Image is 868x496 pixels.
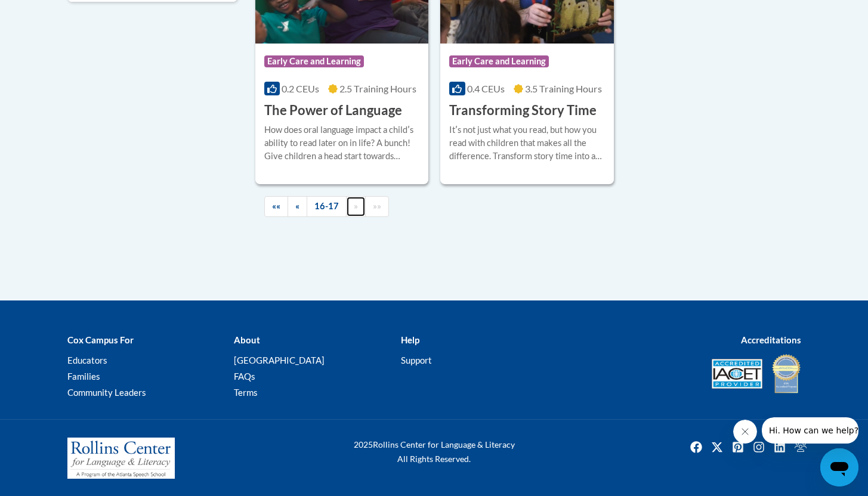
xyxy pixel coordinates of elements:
[449,101,597,120] h3: Transforming Story Time
[770,438,789,457] a: Linkedin
[762,417,858,444] iframe: Message from company
[401,355,432,365] a: Support
[282,83,319,94] span: 0.2 CEUs
[288,196,307,217] a: Previous
[67,355,107,365] a: Educators
[295,201,299,211] span: «
[449,123,605,163] div: Itʹs not just what you read, but how you read with children that makes all the difference. Transf...
[234,355,325,365] a: [GEOGRAPHIC_DATA]
[346,196,366,217] a: Next
[401,334,419,345] b: Help
[354,439,373,449] span: 2025
[820,448,858,486] iframe: Button to launch messaging window
[771,353,801,395] img: IDA® Accredited
[749,438,768,457] a: Instagram
[770,438,789,457] img: LinkedIn icon
[373,201,381,211] span: »»
[264,55,364,67] span: Early Care and Learning
[67,371,100,382] a: Families
[67,438,175,479] img: Rollins Center for Language & Literacy - A Program of the Atlanta Speech School
[728,438,747,457] a: Pinterest
[712,359,762,389] img: Accredited IACET® Provider
[307,196,347,217] a: 16-17
[449,55,549,67] span: Early Care and Learning
[708,438,727,457] img: Twitter icon
[741,334,801,345] b: Accreditations
[791,438,810,457] a: Facebook Group
[67,334,134,345] b: Cox Campus For
[687,438,706,457] img: Facebook icon
[687,438,706,457] a: Facebook
[525,83,602,94] span: 3.5 Training Hours
[733,420,757,444] iframe: Close message
[234,334,260,345] b: About
[791,438,810,457] img: Facebook group icon
[264,123,420,163] div: How does oral language impact a childʹs ability to read later on in life? A bunch! Give children ...
[467,83,505,94] span: 0.4 CEUs
[264,101,402,120] h3: The Power of Language
[354,201,358,211] span: »
[309,438,560,466] div: Rollins Center for Language & Literacy All Rights Reserved.
[365,196,389,217] a: End
[272,201,280,211] span: ««
[264,196,288,217] a: Begining
[234,371,255,382] a: FAQs
[67,387,146,398] a: Community Leaders
[749,438,768,457] img: Instagram icon
[234,387,258,398] a: Terms
[708,438,727,457] a: Twitter
[339,83,416,94] span: 2.5 Training Hours
[728,438,747,457] img: Pinterest icon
